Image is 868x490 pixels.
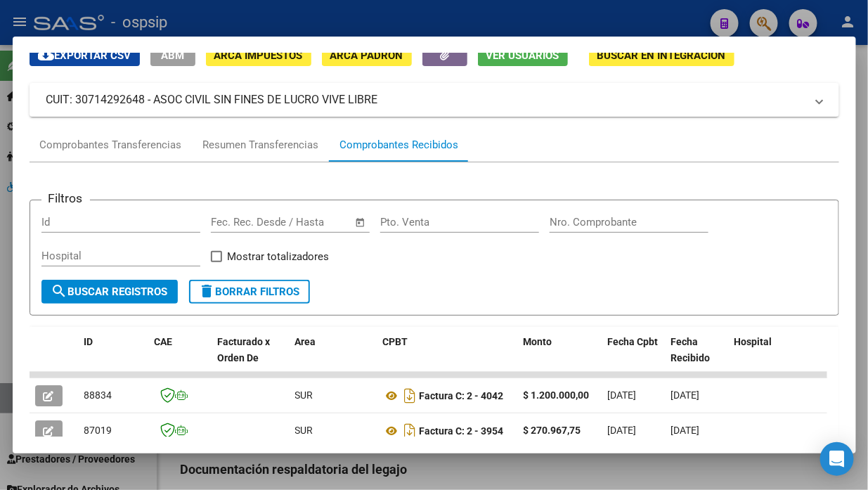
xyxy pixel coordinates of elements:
button: Exportar CSV [30,44,140,66]
mat-panel-title: CUIT: 30714292648 - ASOC CIVIL SIN FINES DE LUCRO VIVE LIBRE [46,91,805,108]
span: Mostrar totalizadores [228,248,330,265]
span: [DATE] [671,425,700,436]
span: Facturado x Orden De [218,336,271,363]
datatable-header-cell: Fecha Cpbt [602,327,666,389]
span: SUR [295,425,313,436]
span: Fecha Recibido [671,336,711,363]
mat-icon: delete [199,283,216,299]
span: [DATE] [608,389,637,401]
datatable-header-cell: Fecha Recibido [666,327,729,389]
button: Buscar Registros [41,280,178,304]
datatable-header-cell: CPBT [377,327,518,389]
span: CPBT [383,336,408,347]
div: Resumen Transferencias [203,137,319,153]
span: [DATE] [671,389,700,401]
button: Open calendar [352,214,368,231]
span: ABM [161,49,184,62]
datatable-header-cell: Hospital [729,327,834,389]
button: Buscar en Integración [589,44,734,66]
button: ARCA Impuestos [206,44,311,66]
span: ID [84,336,93,347]
span: ARCA Padrón [330,49,403,62]
datatable-header-cell: Area [290,327,377,389]
button: Borrar Filtros [189,280,310,304]
button: Ver Usuarios [478,44,568,66]
span: [DATE] [608,425,637,436]
span: CAE [155,336,173,347]
div: Open Intercom Messenger [820,442,854,476]
mat-icon: search [51,283,68,299]
span: Ver Usuarios [486,49,559,62]
strong: Factura C: 2 - 3954 [420,425,504,437]
input: Fecha fin [280,216,349,228]
span: Borrar Filtros [199,285,300,298]
div: Comprobantes Recibidos [340,137,459,153]
i: Descargar documento [401,420,420,442]
h3: Filtros [41,189,90,207]
mat-expansion-panel-header: CUIT: 30714292648 - ASOC CIVIL SIN FINES DE LUCRO VIVE LIBRE [30,83,839,117]
div: Comprobantes Transferencias [40,137,182,153]
span: Buscar Registros [51,285,168,298]
span: Exportar CSV [38,49,131,62]
mat-icon: cloud_download [38,46,55,63]
span: Fecha Cpbt [608,336,659,347]
datatable-header-cell: CAE [149,327,212,389]
span: Monto [524,336,552,347]
span: ARCA Impuestos [214,49,303,62]
span: SUR [295,389,313,401]
span: Hospital [734,336,772,347]
datatable-header-cell: Facturado x Orden De [212,327,290,389]
strong: $ 270.967,75 [524,425,581,436]
datatable-header-cell: ID [79,327,149,389]
span: Buscar en Integración [597,49,726,62]
button: ABM [150,44,195,66]
span: Area [295,336,316,347]
strong: Factura C: 2 - 4042 [420,390,504,401]
datatable-header-cell: Monto [518,327,602,389]
i: Descargar documento [401,385,420,407]
input: Fecha inicio [211,216,268,228]
strong: $ 1.200.000,00 [524,389,590,401]
button: ARCA Padrón [322,44,412,66]
span: 87019 [84,425,112,436]
span: 88834 [84,389,112,401]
